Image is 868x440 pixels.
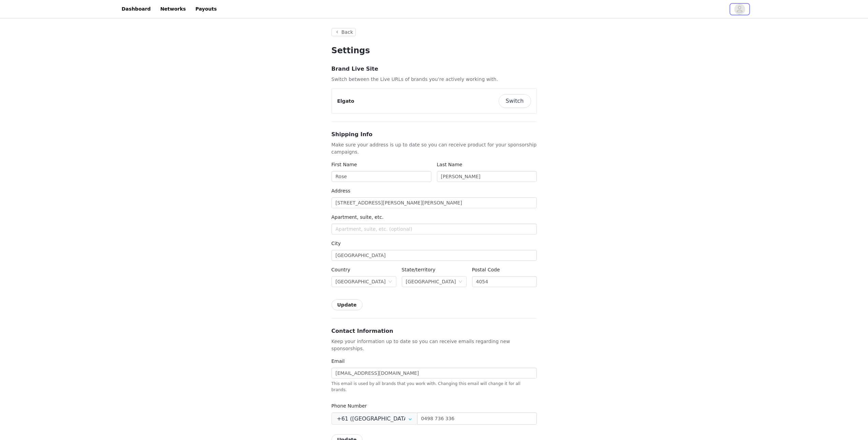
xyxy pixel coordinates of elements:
[417,412,537,425] input: (XXX) XXX-XXXX
[332,188,351,194] label: Address
[118,1,155,17] a: Dashboard
[336,276,386,287] div: Australia
[388,280,392,284] i: icon: down
[332,403,367,409] label: Phone Number
[472,276,537,287] input: Postal code
[332,44,537,57] h1: Settings
[332,338,537,352] p: Keep your information up to date so you can receive emails regarding new sponsorships.
[458,280,462,284] i: icon: down
[332,358,345,364] label: Email
[332,250,537,261] input: City
[191,1,221,17] a: Payouts
[332,379,537,393] div: This email is used by all brands that you work with. Changing this email will change it for all b...
[332,267,351,272] label: Country
[332,327,537,335] h3: Contact Information
[332,214,384,220] label: Apartment, suite, etc.
[332,299,363,310] button: Update
[332,76,537,83] p: Switch between the Live URLs of brands you’re actively working with.
[472,267,500,272] label: Postal Code
[332,130,537,139] h3: Shipping Info
[332,197,537,208] input: Address
[406,276,456,287] div: Queensland
[156,1,190,17] a: Networks
[332,412,417,425] input: Country
[332,241,341,246] label: City
[332,65,537,73] h3: Brand Live Site
[337,98,354,105] p: Elgato
[736,4,743,15] div: avatar
[332,224,537,235] input: Apartment, suite, etc. (optional)
[332,141,537,156] p: Make sure your address is up to date so you can receive product for your sponsorship campaigns.
[402,267,436,272] label: State/territory
[332,162,357,167] label: First Name
[437,162,462,167] label: Last Name
[499,94,531,108] button: Switch
[332,28,356,36] button: Back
